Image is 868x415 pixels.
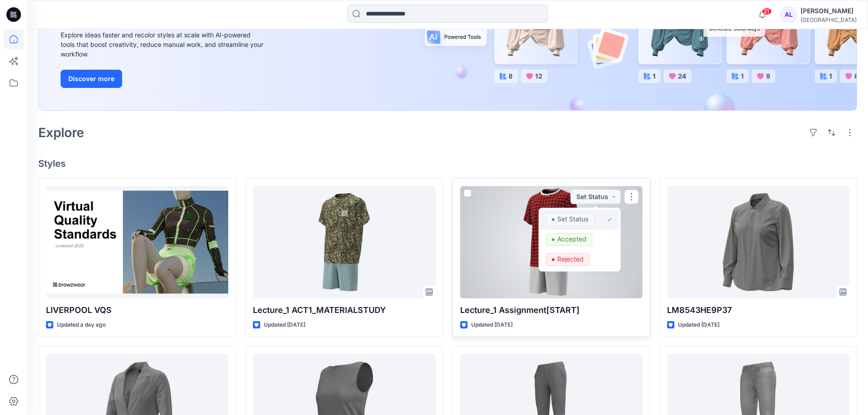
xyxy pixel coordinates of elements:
a: Discover more [61,70,266,88]
div: [PERSON_NAME] [801,5,857,16]
div: Explore ideas faster and recolor styles at scale with AI-powered tools that boost creativity, red... [61,30,266,59]
h4: Styles [38,158,857,169]
button: Discover more [61,70,122,88]
p: Rejected [557,253,584,265]
p: Lecture_1 ACT1_MATERIALSTUDY [253,304,435,317]
p: Accepted [557,233,586,245]
p: Updated a day ago [57,320,106,330]
p: Lecture_1 Assignment[START] [460,304,642,317]
p: LM8543HE9P37 [667,304,849,317]
a: LM8543HE9P37 [667,186,849,298]
a: LIVERPOOL VQS [46,186,228,298]
p: Set Status [557,213,588,225]
p: Updated [DATE] [678,320,719,330]
p: Updated [DATE] [264,320,305,330]
h2: Explore [38,125,84,140]
p: LIVERPOOL VQS [46,304,228,317]
span: 21 [762,8,772,15]
a: Lecture_1 Assignment[START] [460,186,642,298]
a: Lecture_1 ACT1_MATERIALSTUDY [253,186,435,298]
div: [GEOGRAPHIC_DATA] [801,16,857,23]
div: AL [781,6,797,23]
p: Updated [DATE] [471,320,513,330]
